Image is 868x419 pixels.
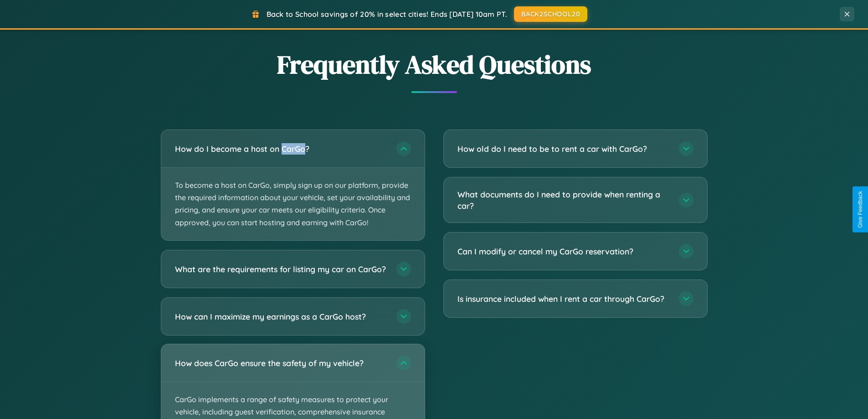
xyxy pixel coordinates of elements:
h2: Frequently Asked Questions [161,47,708,82]
p: To become a host on CarGo, simply sign up on our platform, provide the required information about... [161,168,425,240]
div: Give Feedback [857,191,863,228]
h3: How do I become a host on CarGo? [175,143,387,155]
h3: Can I modify or cancel my CarGo reservation? [457,246,670,257]
h3: How does CarGo ensure the safety of my vehicle? [175,357,387,368]
h3: What are the requirements for listing my car on CarGo? [175,263,387,274]
h3: Is insurance included when I rent a car through CarGo? [457,293,670,305]
h3: What documents do I need to provide when renting a car? [457,189,670,211]
h3: How can I maximize my earnings as a CarGo host? [175,310,387,322]
span: Back to School savings of 20% in select cities! Ends [DATE] 10am PT. [267,10,507,19]
button: BACK2SCHOOL20 [514,6,587,22]
h3: How old do I need to be to rent a car with CarGo? [457,143,670,155]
